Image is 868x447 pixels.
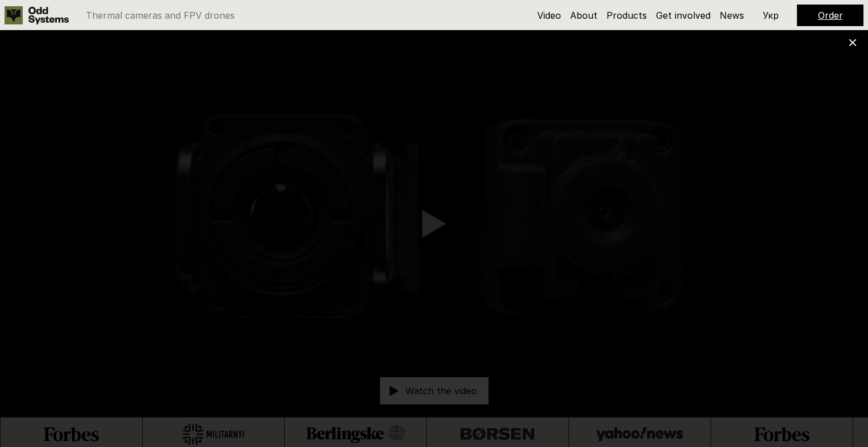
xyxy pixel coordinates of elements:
[570,10,597,21] a: About
[818,10,843,21] a: Order
[537,10,561,21] a: Video
[720,10,744,21] a: News
[607,10,647,21] a: Products
[656,10,711,21] a: Get involved
[86,11,235,20] p: Thermal cameras and FPV drones
[763,11,779,20] p: Укр
[87,28,782,419] iframe: Youtube Video
[709,396,857,436] iframe: HelpCrunch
